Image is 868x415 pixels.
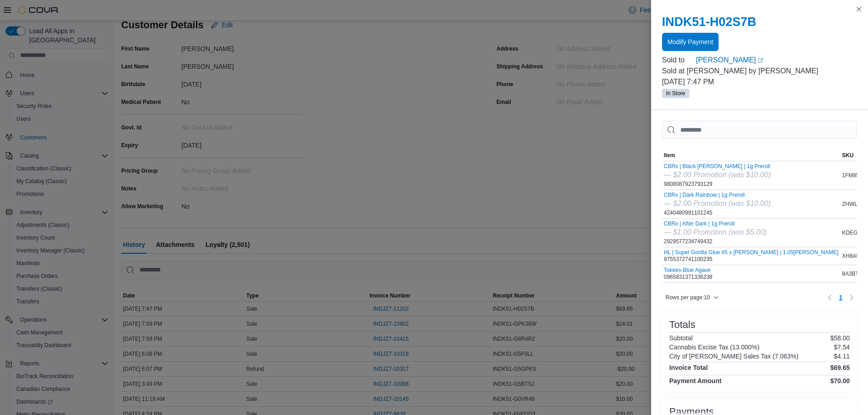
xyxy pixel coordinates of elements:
[662,292,723,303] button: Rows per page:10
[664,249,838,256] button: HL | Super Gorilla Glue #5 x [PERSON_NAME] | 1.05[PERSON_NAME]
[664,267,713,281] div: 0965831371336238
[664,198,771,209] div: — $2.00 Promotion (was $10.00)
[824,290,857,305] nav: Pagination for table: MemoryTable from EuiInMemoryTable
[662,66,857,77] p: Sold at [PERSON_NAME] by [PERSON_NAME]
[662,77,857,87] p: [DATE] 7:47 PM
[834,353,850,360] p: $4.11
[662,33,719,51] button: Modify Payment
[664,220,767,245] div: 2929577234749432
[666,294,710,301] span: Rows per page : 10
[839,293,842,302] span: 1
[664,192,771,216] div: 4240480991101245
[664,163,771,188] div: 9808087923793129
[824,292,835,303] button: Previous page
[664,267,713,273] button: Tokees-Blue Agave
[664,249,838,263] div: 9755372741100235
[662,15,857,29] h2: INDK51-H02S7B
[664,152,675,159] span: Item
[662,89,689,98] span: In Store
[666,89,685,97] span: In Store
[662,55,694,66] div: Sold to
[758,58,763,63] svg: External link
[664,169,771,180] div: — $2.00 Promotion (was $10.00)
[830,377,850,384] h4: $70.00
[835,290,846,305] ul: Pagination for table: MemoryTable from EuiInMemoryTable
[669,364,708,371] h4: Invoice Total
[669,319,695,330] h3: Totals
[669,353,799,360] h6: City of [PERSON_NAME] Sales Tax (7.063%)
[662,121,857,139] input: This is a search bar. As you type, the results lower in the page will automatically filter.
[669,334,693,342] h6: Subtotal
[668,37,713,46] span: Modify Payment
[696,55,857,66] a: [PERSON_NAME]External link
[830,334,850,342] p: $58.00
[834,343,850,351] p: $7.54
[664,227,767,238] div: — $1.00 Promotion (was $5.00)
[664,163,771,169] button: CBRx | Black [PERSON_NAME] | 1g Preroll
[842,152,853,159] span: SKU
[669,343,760,351] h6: Cannabis Excise Tax (13.000%)
[830,364,850,371] h4: $69.65
[664,192,771,198] button: CBRx | Dark Rainbow | 1g Preroll
[669,377,722,384] h4: Payment Amount
[664,220,767,227] button: CBRx | After Dark | 1g Preroll
[846,292,857,303] button: Next page
[835,290,846,305] button: Page 1 of 1
[662,150,840,161] button: Item
[853,4,864,15] button: Close this dialog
